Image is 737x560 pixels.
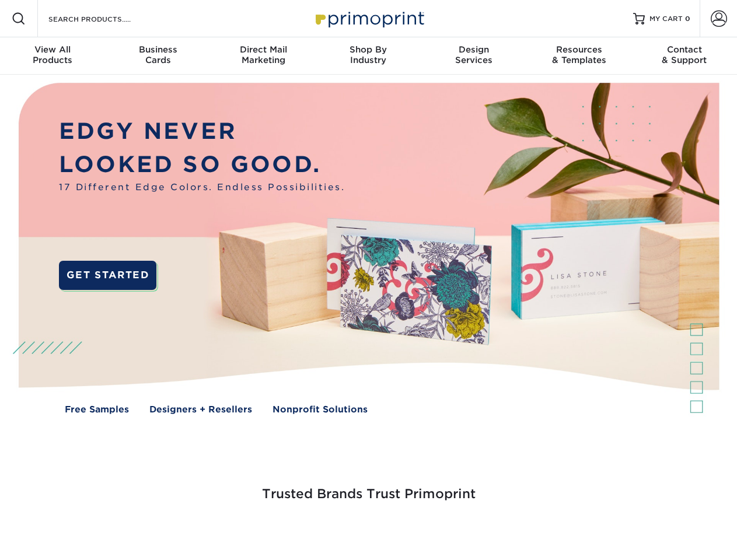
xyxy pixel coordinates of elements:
img: Amazon [519,532,520,533]
span: Contact [632,44,737,55]
a: Free Samples [65,403,129,416]
a: Direct MailMarketing [211,37,316,75]
div: Marketing [211,44,316,65]
span: Design [421,44,526,55]
a: Shop ByIndustry [316,37,421,75]
div: Industry [316,44,421,65]
div: & Support [632,44,737,65]
a: Designers + Resellers [149,403,252,416]
span: Direct Mail [211,44,316,55]
input: SEARCH PRODUCTS..... [47,12,161,26]
span: Shop By [316,44,421,55]
a: GET STARTED [59,261,156,290]
span: 17 Different Edge Colors. Endless Possibilities. [59,181,345,194]
a: DesignServices [421,37,526,75]
span: 0 [685,15,690,23]
span: Resources [526,44,631,55]
a: Resources& Templates [526,37,631,75]
img: Mini [408,532,409,533]
a: Contact& Support [632,37,737,75]
img: Primoprint [310,6,427,31]
img: Freeform [175,532,176,533]
div: Services [421,44,526,65]
h3: Trusted Brands Trust Primoprint [27,459,710,516]
a: BusinessCards [105,37,210,75]
p: EDGY NEVER [59,115,345,148]
span: MY CART [649,14,683,24]
a: Nonprofit Solutions [273,403,368,416]
span: Business [105,44,210,55]
p: LOOKED SO GOOD. [59,148,345,181]
div: & Templates [526,44,631,65]
div: Cards [105,44,210,65]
